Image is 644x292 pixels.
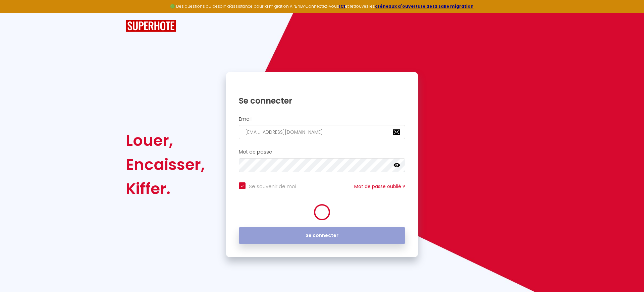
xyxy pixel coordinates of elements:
[239,149,405,155] h2: Mot de passe
[126,20,176,32] img: SuperHote logo
[239,96,405,106] h1: Se connecter
[126,128,205,153] div: Louer,
[239,227,405,244] button: Se connecter
[239,116,405,122] h2: Email
[5,3,25,23] button: Ouvrir le widget de chat LiveChat
[126,177,205,201] div: Kiffer.
[339,3,345,9] a: ICI
[126,153,205,177] div: Encaisser,
[375,3,474,9] a: créneaux d'ouverture de la salle migration
[239,125,405,139] input: Ton Email
[354,183,405,190] a: Mot de passe oublié ?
